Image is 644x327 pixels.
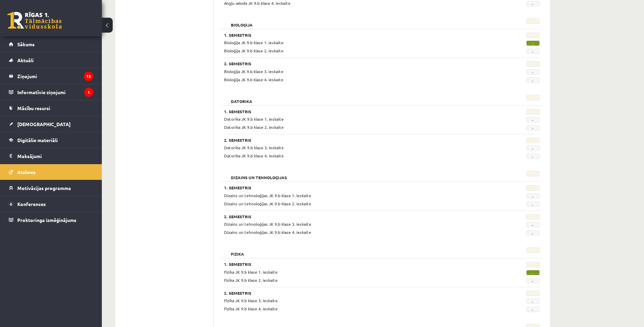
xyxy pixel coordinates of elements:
[224,69,283,74] span: Bioloģija JK 9.b klase 3. ieskaite
[526,307,540,312] span: -
[224,247,251,254] h2: Fizika
[526,230,540,236] span: -
[17,105,50,111] span: Mācību resursi
[526,49,540,54] span: -
[224,298,278,303] span: Fizika JK 9.b klase 3. ieskaite
[17,57,34,63] span: Aktuāli
[224,291,485,295] h3: 2. Semestris
[526,125,540,131] span: -
[526,154,540,159] span: -
[17,137,58,143] span: Digitālie materiāli
[17,217,76,223] span: Proktoringa izmēģinājums
[17,185,71,191] span: Motivācijas programma
[224,262,485,266] h3: 1. Semestris
[526,278,540,283] span: -
[224,229,311,235] span: Dizains un tehnoloģijas JK 9.b klase 4. ieskaite
[224,95,259,102] h2: Datorika
[224,40,283,45] span: Bioloģija JK 9.b klase 1. ieskaite
[224,221,311,227] span: Dizains un tehnoloģijas JK 9.b klase 3. ieskaite
[17,148,93,164] legend: Maksājumi
[526,40,540,46] span: -
[224,193,311,198] span: Dizains un tehnoloģijas JK 9.b klase 1. ieskaite
[224,33,485,37] h3: 1. Semestris
[9,180,93,196] a: Motivācijas programma
[526,193,540,199] span: -
[224,61,485,66] h3: 2. Semestris
[224,145,284,150] span: Datorika JK 9.b klase 3. ieskaite
[9,68,93,84] a: Ziņojumi13
[224,277,278,283] span: Fizika JK 9.b klase 2. ieskaite
[224,124,284,130] span: Datorika JK 9.b klase 2. ieskaite
[526,222,540,227] span: -
[9,116,93,132] a: [DEMOGRAPHIC_DATA]
[9,132,93,148] a: Digitālie materiāli
[224,269,278,275] span: Fizika JK 9.b klase 1. ieskaite
[526,298,540,304] span: -
[526,69,540,75] span: -
[17,41,35,47] span: Sākums
[17,68,93,84] legend: Ziņojumi
[526,145,540,151] span: -
[224,138,485,142] h3: 2. Semestris
[9,100,93,116] a: Mācību resursi
[224,48,283,53] span: Bioloģija JK 9.b klase 2. ieskaite
[224,306,278,311] span: Fizika JK 9.b klase 4. ieskaite
[84,88,93,97] i: 1
[224,0,291,6] span: Angļu valoda JK 9.b klase 4. ieskaite
[224,214,485,219] h3: 2. Semestris
[224,185,485,190] h3: 1. Semestris
[17,201,46,207] span: Konferences
[9,212,93,228] a: Proktoringa izmēģinājums
[17,84,93,100] legend: Informatīvie ziņojumi
[224,116,284,122] span: Datorika JK 9.b klase 1. ieskaite
[526,1,540,6] span: -
[526,78,540,83] span: -
[526,117,540,122] span: -
[7,12,62,29] a: Rīgas 1. Tālmācības vidusskola
[9,84,93,100] a: Informatīvie ziņojumi1
[17,169,36,175] span: Atzīmes
[224,201,311,206] span: Dizains un tehnoloģijas JK 9.b klase 2. ieskaite
[9,36,93,52] a: Sākums
[9,148,93,164] a: Maksājumi
[17,121,71,127] span: [DEMOGRAPHIC_DATA]
[9,196,93,212] a: Konferences
[224,109,485,114] h3: 1. Semestris
[224,171,294,178] h2: Dizains un tehnoloģijas
[9,52,93,68] a: Aktuāli
[224,77,283,82] span: Bioloģija JK 9.b klase 4. ieskaite
[84,72,93,81] i: 13
[9,164,93,180] a: Atzīmes
[224,153,284,158] span: Datorika JK 9.b klase 4. ieskaite
[224,18,259,25] h2: Bioloģija
[526,202,540,207] span: -
[526,270,540,275] span: -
